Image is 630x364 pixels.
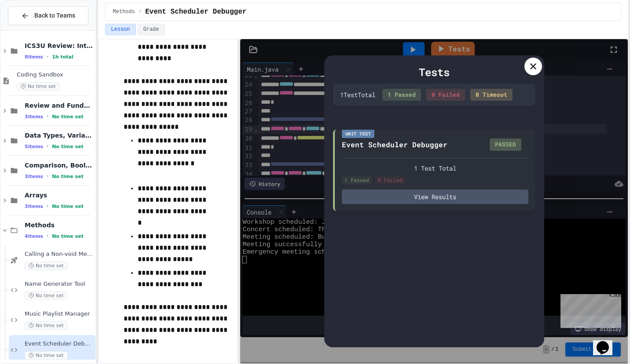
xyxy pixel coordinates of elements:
[557,291,621,328] iframe: chat widget
[490,138,521,151] div: PASSED
[342,130,375,138] div: Unit Test
[4,4,61,56] div: Chat with us now!Close
[426,89,465,101] div: 0 Failed
[375,176,405,185] div: 0 Failed
[34,11,75,20] span: Back to Teams
[47,113,48,120] span: •
[25,262,68,270] span: No time set
[25,251,94,258] span: Calling a Non-void Method
[382,89,421,101] div: 1 Passed
[25,280,94,288] span: Name Generator Tool
[333,64,535,80] div: Tests
[25,233,43,239] span: 4 items
[25,174,43,179] span: 3 items
[25,204,43,209] span: 3 items
[47,203,48,210] span: •
[470,89,513,101] div: 0 Timeout
[47,143,48,150] span: •
[593,329,621,355] iframe: chat widget
[25,131,94,139] span: Data Types, Variables, and Math
[17,82,60,91] span: No time set
[25,291,68,300] span: No time set
[52,204,84,209] span: No time set
[105,24,136,35] button: Lesson
[340,90,375,99] div: 1 Test Total
[25,351,68,360] span: No time set
[25,161,94,169] span: Comparison, Boolean Logic, If-Statements
[139,8,142,15] span: /
[25,310,94,318] span: Music Playlist Manager
[145,7,246,17] span: Event Scheduler Debugger
[25,340,94,348] span: Event Scheduler Debugger
[113,8,135,15] span: Methods
[25,321,68,330] span: No time set
[52,144,84,149] span: No time set
[25,42,94,50] span: ICS3U Review: Introduction to Java
[25,54,43,60] span: 8 items
[342,176,372,185] div: 1 Passed
[25,114,43,120] span: 3 items
[25,191,94,199] span: Arrays
[25,221,94,229] span: Methods
[342,139,447,150] div: Event Scheduler Debugger
[47,233,48,240] span: •
[342,189,528,204] button: View Results
[342,164,528,173] div: 1 Test Total
[8,6,88,25] button: Back to Teams
[52,233,84,239] span: No time set
[25,102,94,109] span: Review and Fundamentals
[17,71,94,79] span: Coding Sandbox
[52,54,73,60] span: 1h total
[52,174,84,179] span: No time set
[138,24,165,35] button: Grade
[47,53,48,60] span: •
[52,114,84,120] span: No time set
[25,144,43,149] span: 5 items
[47,173,48,180] span: •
